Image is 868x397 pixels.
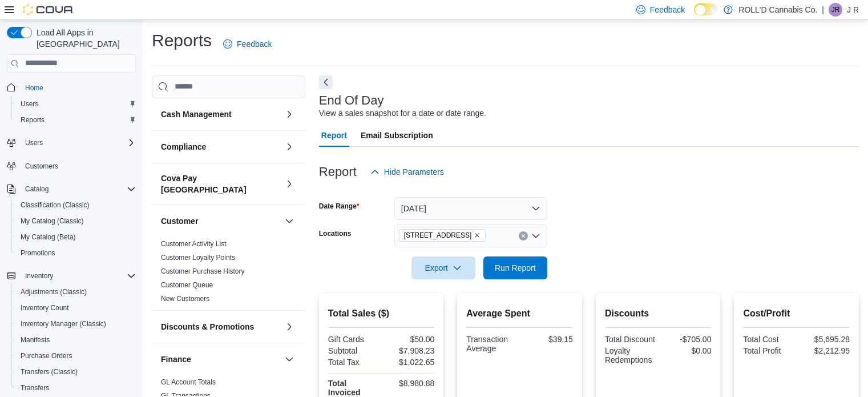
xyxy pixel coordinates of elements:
button: Inventory Count [11,300,140,316]
span: Adjustments (Classic) [16,285,136,299]
span: Inventory [21,269,136,283]
button: Discounts & Promotions [161,321,280,332]
span: Inventory Count [16,301,136,315]
button: Finance [282,352,296,366]
button: Users [2,135,140,151]
button: Catalog [2,181,140,197]
button: My Catalog (Classic) [11,213,140,229]
span: Purchase Orders [21,351,72,360]
div: Customer [152,237,305,310]
button: Manifests [11,332,140,348]
h2: Average Spent [466,307,573,320]
button: Adjustments (Classic) [11,284,140,300]
span: Reports [16,113,136,127]
h2: Total Sales ($) [328,307,435,320]
span: Transfers [16,381,136,395]
h2: Cost/Profit [743,307,850,320]
button: Customer [161,215,280,227]
button: Customer [282,214,296,228]
span: My Catalog (Beta) [16,230,136,244]
a: Users [16,97,43,111]
button: Open list of options [531,231,540,240]
h3: Report [319,165,357,179]
span: Transfers (Classic) [16,365,136,379]
button: Users [21,136,47,150]
div: Total Tax [328,358,379,367]
span: Users [21,99,38,109]
p: | [822,3,824,17]
span: Home [21,81,136,95]
span: Customer Queue [161,280,213,290]
span: Inventory Manager (Classic) [21,319,106,328]
a: Inventory Manager (Classic) [16,317,111,331]
span: Email Subscription [361,124,433,147]
span: Home [25,83,43,93]
button: Users [11,96,140,112]
div: View a sales snapshot for a date or date range. [319,107,486,119]
span: Transfers (Classic) [21,367,78,376]
span: Inventory Manager (Classic) [16,317,136,331]
span: Customer Activity List [161,239,227,248]
span: Run Report [495,262,536,274]
button: Purchase Orders [11,348,140,364]
div: Gift Cards [328,335,379,344]
h3: Cova Pay [GEOGRAPHIC_DATA] [161,173,280,195]
h3: Finance [161,354,191,365]
div: $7,908.23 [383,346,434,355]
span: Purchase Orders [16,349,136,363]
button: Discounts & Promotions [282,320,296,334]
span: Catalog [25,185,49,194]
label: Locations [319,229,352,238]
h3: Discounts & Promotions [161,321,254,332]
span: Feedback [650,4,685,15]
span: Users [25,138,43,147]
p: ROLL'D Cannabis Co. [738,3,817,17]
a: Customer Loyalty Points [161,254,235,262]
button: Inventory [2,268,140,284]
strong: Total Invoiced [328,379,361,397]
span: Classification (Classic) [16,198,136,212]
p: J R [847,3,859,17]
span: Feedback [237,38,272,50]
a: Transfers (Classic) [16,365,82,379]
div: $0.00 [660,346,711,355]
span: Inventory Count [21,303,69,312]
a: My Catalog (Classic) [16,214,88,228]
span: 105-500 Hazeldean Rd [399,229,486,242]
span: Customer Loyalty Points [161,253,235,262]
span: Load All Apps in [GEOGRAPHIC_DATA] [32,27,136,50]
span: Users [21,136,136,150]
h1: Reports [152,29,212,52]
span: Dark Mode [694,15,695,16]
button: Cash Management [282,107,296,121]
label: Date Range [319,202,360,211]
span: JR [831,3,840,17]
span: Manifests [16,333,136,347]
span: GL Account Totals [161,378,216,387]
span: Export [418,256,469,279]
input: Dark Mode [694,3,718,15]
button: Transfers (Classic) [11,364,140,380]
span: Report [321,124,347,147]
span: Adjustments (Classic) [21,287,87,296]
a: Purchase Orders [16,349,77,363]
div: Total Discount [605,335,656,344]
span: Customers [25,162,58,171]
a: Customer Activity List [161,240,227,248]
button: Compliance [161,141,280,153]
a: Promotions [16,246,60,260]
button: Cash Management [161,109,280,120]
h2: Discounts [605,307,712,320]
div: Total Profit [743,346,794,355]
span: Transfers [21,383,49,392]
a: GL Account Totals [161,378,216,386]
div: $2,212.95 [799,346,850,355]
span: My Catalog (Beta) [21,232,76,242]
div: J R [829,3,842,17]
a: Inventory Count [16,301,74,315]
button: Remove 105-500 Hazeldean Rd from selection in this group [474,232,481,239]
button: Customers [2,158,140,174]
span: Hide Parameters [384,166,444,178]
a: New Customers [161,295,209,303]
button: Catalog [21,182,53,196]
